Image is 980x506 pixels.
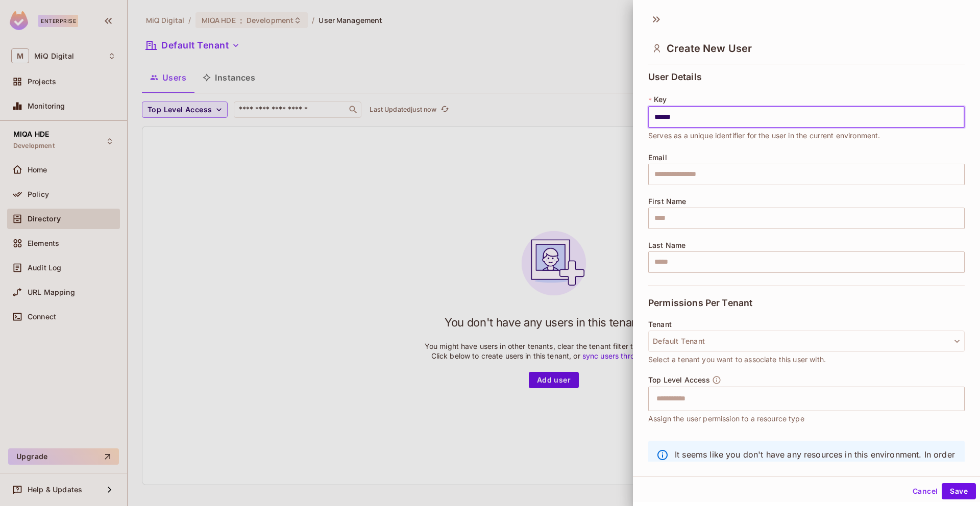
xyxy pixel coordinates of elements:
[648,354,826,365] span: Select a tenant you want to associate this user with.
[648,331,965,352] button: Default Tenant
[959,397,961,399] button: Open
[942,483,976,499] button: Save
[648,241,685,249] span: Last Name
[648,154,667,162] span: Email
[648,298,752,308] span: Permissions Per Tenant
[648,376,710,384] span: Top Level Access
[648,130,880,141] span: Serves as a unique identifier for the user in the current environment.
[648,413,804,424] span: Assign the user permission to a resource type
[675,449,957,483] p: It seems like you don't have any resources in this environment. In order to assign resource roles...
[667,42,752,55] span: Create New User
[909,483,942,499] button: Cancel
[648,72,702,82] span: User Details
[654,95,667,104] span: Key
[648,197,687,206] span: First Name
[648,320,672,328] span: Tenant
